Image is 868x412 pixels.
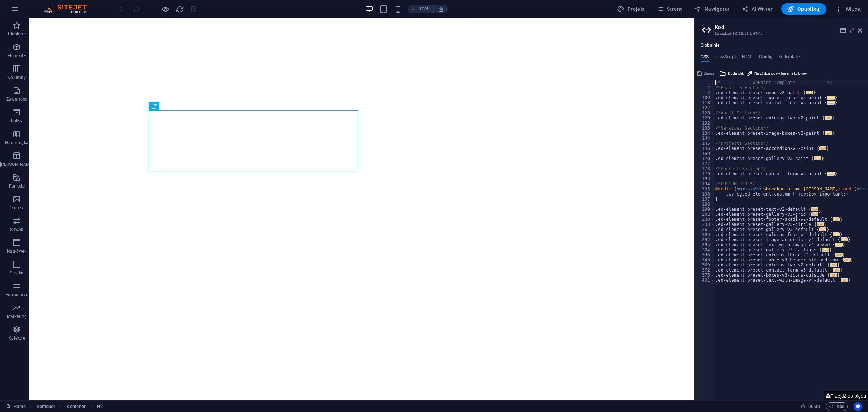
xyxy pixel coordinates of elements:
button: Przejdź do błędu [824,391,868,400]
span: Więcej [835,5,862,13]
span: ... [830,263,837,267]
button: Kod [826,402,848,411]
p: Funkcje [9,183,25,189]
span: ... [817,222,824,226]
div: 133 [695,126,715,131]
span: Kliknij, aby zaznaczyć. Kliknij dwukrotnie, aby edytować [67,402,86,411]
span: ... [827,96,835,100]
p: Stopka [10,270,24,276]
span: ... [819,227,826,231]
div: 178 [695,166,715,171]
p: Obrazy [10,205,24,211]
p: Marketing [7,314,27,319]
span: Strony [657,5,683,13]
h4: HTML [742,54,754,62]
span: ... [833,232,840,236]
p: Ulubione [8,31,26,37]
h4: JavaScript [714,54,736,62]
div: 2 [695,85,715,90]
span: ... [833,217,840,221]
span: ... [835,243,843,247]
p: Kolumny [8,75,26,80]
div: 401 [695,278,715,283]
button: Usercentrics [854,402,862,411]
div: 127 [695,105,715,110]
div: 196 [695,192,715,197]
span: ... [819,146,826,150]
div: 144 [695,136,715,141]
div: 336 [695,252,715,257]
div: 109 [695,95,715,100]
div: 3 [695,90,715,95]
div: 179 [695,171,715,176]
div: 230 [695,217,715,222]
div: Projekt (Ctrl+Alt+Y) [614,3,648,15]
h4: Globalnie [701,43,719,49]
div: 202 [695,212,715,217]
button: Kliknij tutaj, aby wyjść z trybu podglądu i kontynuować edycję [161,5,170,13]
p: Formularze [5,292,28,298]
h6: Czas sesji [801,402,820,411]
div: 233 [695,222,715,227]
h6: 100% [419,5,430,13]
div: 146 [695,146,715,151]
span: ... [833,268,840,272]
h4: Boilerplate [778,54,800,62]
span: ... [835,253,843,257]
div: 169 [695,151,715,156]
span: Kliknij, aby zaznaczyć. Kliknij dwukrotnie, aby edytować [37,402,56,411]
button: AI Writer [738,3,775,15]
p: Suwak [10,227,24,232]
span: ... [811,212,818,216]
div: 177 [695,161,715,166]
span: Kliknij, aby zaznaczyć. Kliknij dwukrotnie, aby edytować [97,402,103,411]
button: 100% [408,5,434,13]
div: 129 [695,115,715,121]
div: 375 [695,273,715,278]
span: ... [827,101,835,105]
nav: breadcrumb [37,402,103,411]
div: 134 [695,131,715,136]
h2: Kod [715,24,862,30]
button: Nawigator [691,3,732,15]
div: 194 [695,181,715,186]
span: ... [841,278,848,282]
span: ... [830,273,837,277]
div: 195 [695,186,715,192]
p: Harmonijka [5,140,29,146]
i: Przeładuj stronę [176,5,184,13]
div: 261 [695,227,715,232]
button: Projekt [614,3,648,15]
span: Kod [829,402,844,411]
div: 128 [695,110,715,115]
span: ... [814,156,821,160]
span: ... [825,116,832,120]
div: 197 [695,197,715,202]
div: 193 [695,176,715,181]
span: AI Writer [741,5,773,13]
span: ... [811,207,818,211]
p: Zawartość [6,96,27,102]
span: ... [825,131,832,135]
span: Narzędzie do wybierania kolorów [754,69,807,78]
span: ... [806,91,813,94]
a: Kliknij, aby anulować zaznaczenie. Kliknij dwukrotnie, aby otworzyć Strony [6,402,26,411]
div: 295 [695,242,715,247]
h4: CSS [701,54,709,62]
div: 145 [695,141,715,146]
span: ... [841,237,848,241]
span: Nawigator [694,5,729,13]
div: 289 [695,232,715,237]
div: 1 [695,80,715,85]
h3: Zarządzaj (S)CSS, JS & HTML [715,30,848,37]
h4: Config [759,54,773,62]
span: Opublikuj [787,5,821,13]
span: : [813,404,814,409]
span: 00 00 [808,402,820,411]
i: Po zmianie rozmiaru automatycznie dostosowuje poziom powiększenia do wybranego urządzenia. [438,6,444,12]
span: ... [843,258,851,262]
div: 304 [695,247,715,252]
p: Nagłówek [7,248,27,254]
p: Kolekcje [8,335,25,341]
img: Editor Logo [42,5,96,13]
